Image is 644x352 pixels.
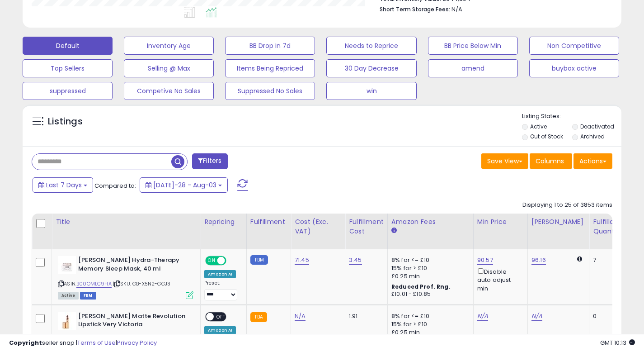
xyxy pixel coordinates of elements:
[295,256,309,265] a: 71.45
[530,153,572,169] button: Columns
[295,312,306,321] a: N/A
[391,272,466,281] div: £0.25 min
[349,312,381,320] div: 1.91
[593,217,624,236] div: Fulfillable Quantity
[192,153,227,169] button: Filters
[113,280,170,287] span: | SKU: GB-X5N2-GGJ3
[477,256,493,265] a: 90.57
[451,5,462,14] span: N/A
[94,181,136,190] span: Compared to:
[428,37,518,55] button: BB Price Below Min
[76,280,112,288] a: B00OMLC9HA
[593,256,621,264] div: 7
[536,157,564,166] span: Columns
[78,256,188,275] b: [PERSON_NAME] Hydra-Therapy Memory Sleep Mask, 40 ml
[58,292,79,300] span: All listings currently available for purchase on Amazon
[477,217,524,227] div: Min Price
[23,59,113,77] button: Top Sellers
[124,59,214,77] button: Selling @ Max
[580,123,614,130] label: Deactivated
[225,37,315,55] button: BB Drop in 7d
[391,256,466,264] div: 8% for <= £10
[58,312,76,330] img: 21o6Q2tUdAL._SL40_.jpg
[250,255,268,265] small: FBM
[58,256,76,274] img: 315t0-NmmiL._SL40_.jpg
[391,227,397,235] small: Amazon Fees.
[522,112,621,121] p: Listing States:
[9,339,157,347] div: seller snap | |
[573,153,612,169] button: Actions
[48,115,83,128] h5: Listings
[530,123,547,130] label: Active
[23,82,113,100] button: suppressed
[204,217,243,227] div: Repricing
[580,133,605,140] label: Archived
[225,82,315,100] button: Suppressed No Sales
[225,59,315,77] button: Items Being Repriced
[391,312,466,320] div: 8% for <= £10
[600,338,635,347] span: 2025-08-11 10:13 GMT
[33,177,93,193] button: Last 7 Days
[531,217,585,227] div: [PERSON_NAME]
[58,256,193,298] div: ASIN:
[326,59,416,77] button: 30 Day Decrease
[522,201,612,209] div: Displaying 1 to 25 of 3853 items
[593,312,621,320] div: 0
[250,217,287,227] div: Fulfillment
[204,280,240,300] div: Preset:
[204,270,236,278] div: Amazon AI
[428,59,518,77] button: amend
[140,177,228,193] button: [DATE]-28 - Aug-03
[531,256,546,265] a: 96.16
[326,82,416,100] button: win
[529,59,619,77] button: buybox active
[349,217,384,236] div: Fulfillment Cost
[531,312,542,321] a: N/A
[295,217,341,236] div: Cost (Exc. VAT)
[250,312,267,322] small: FBA
[46,181,82,190] span: Last 7 Days
[529,37,619,55] button: Non Competitive
[481,153,528,169] button: Save View
[23,37,113,55] button: Default
[477,266,521,293] div: Disable auto adjust min
[78,312,188,331] b: [PERSON_NAME] Matte Revolution Lipstick Very Victoria
[391,217,470,227] div: Amazon Fees
[124,82,214,100] button: Competive No Sales
[117,338,157,347] a: Privacy Policy
[380,5,450,13] b: Short Term Storage Fees:
[391,283,451,290] b: Reduced Prof. Rng.
[391,290,466,298] div: £10.01 - £10.85
[326,37,416,55] button: Needs to Reprice
[391,320,466,328] div: 15% for > £10
[214,313,228,320] span: OFF
[56,217,197,227] div: Title
[530,133,563,140] label: Out of Stock
[77,338,116,347] a: Terms of Use
[206,257,217,265] span: ON
[153,181,216,190] span: [DATE]-28 - Aug-03
[124,37,214,55] button: Inventory Age
[9,338,42,347] strong: Copyright
[477,312,488,321] a: N/A
[349,256,362,265] a: 3.45
[225,257,240,265] span: OFF
[391,264,466,272] div: 15% for > £10
[80,292,96,300] span: FBM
